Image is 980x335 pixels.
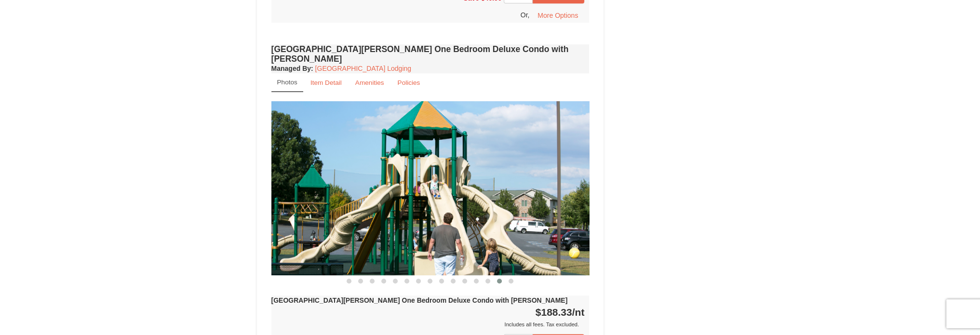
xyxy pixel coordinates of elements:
span: Or, [521,11,530,19]
span: Managed By [271,65,311,72]
h4: [GEOGRAPHIC_DATA][PERSON_NAME] One Bedroom Deluxe Condo with [PERSON_NAME] [271,44,590,64]
button: More Options [531,8,584,23]
a: [GEOGRAPHIC_DATA] Lodging [315,65,411,72]
strong: [GEOGRAPHIC_DATA][PERSON_NAME] One Bedroom Deluxe Condo with [PERSON_NAME] [271,296,568,304]
a: Photos [271,73,303,92]
a: Policies [391,73,426,92]
img: 18876286-135-50e40ab8.jpg [271,101,590,275]
a: Item Detail [304,73,348,92]
small: Item Detail [310,79,342,86]
strong: $188.33 [536,307,585,318]
span: /nt [572,307,585,318]
small: Policies [397,79,420,86]
a: Amenities [349,73,390,92]
strong: : [271,65,313,72]
div: Includes all fees. Tax excluded. [271,320,585,329]
small: Photos [277,79,297,86]
small: Amenities [355,79,384,86]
